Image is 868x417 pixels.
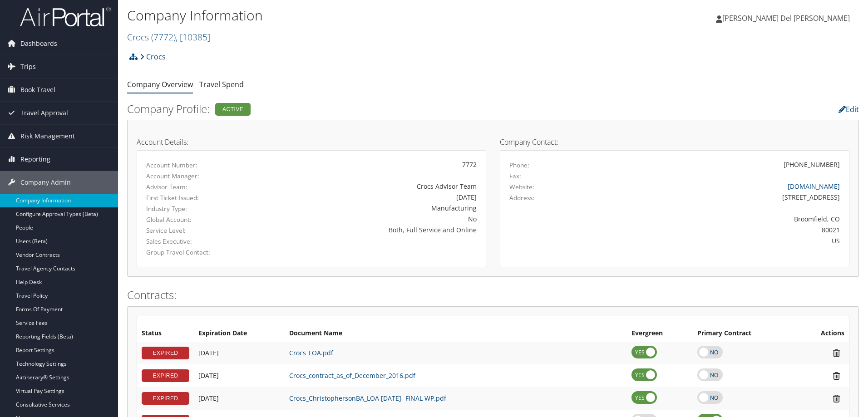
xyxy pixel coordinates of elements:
span: Book Travel [20,78,55,101]
img: airportal-logo.png [20,6,111,27]
span: Travel Approval [20,102,68,124]
th: Primary Contract [693,325,796,342]
span: [DATE] [198,348,219,357]
i: Remove Contract [829,394,844,403]
th: Document Name [285,325,627,342]
a: [DOMAIN_NAME] [788,182,840,191]
div: EXPIRED [142,369,189,382]
label: Fax: [509,172,521,181]
h1: Company Information [127,6,615,25]
h4: Account Details: [137,138,486,146]
div: [DATE] [261,192,477,202]
div: 7772 [261,160,477,169]
label: Address: [509,193,534,202]
div: No [261,214,477,224]
div: Broomfield, CO [596,214,840,224]
div: Both, Full Service and Online [261,225,477,235]
label: Phone: [509,161,529,170]
label: Service Level: [146,226,247,235]
a: Crocs_contract_as_of_December_2016.pdf [289,371,415,380]
label: Account Manager: [146,172,247,181]
label: Global Account: [146,215,247,224]
div: Add/Edit Date [198,349,280,357]
div: Add/Edit Date [198,372,280,380]
span: ( 7772 ) [151,31,176,43]
span: Dashboards [20,32,57,55]
label: Industry Type: [146,204,247,213]
div: Add/Edit Date [198,394,280,402]
div: 80021 [596,225,840,235]
span: , [ 10385 ] [176,31,210,43]
div: EXPIRED [142,347,189,359]
span: [PERSON_NAME] Del [PERSON_NAME] [722,13,850,23]
label: First Ticket Issued: [146,193,247,202]
a: Crocs [140,48,166,66]
a: Crocs_ChristophersonBA_LOA [DATE]- FINAL WP.pdf [289,394,446,402]
label: Group Travel Contact: [146,248,247,257]
span: Risk Management [20,125,75,147]
label: Website: [509,182,534,191]
div: US [596,236,840,245]
a: Crocs [127,31,210,43]
th: Actions [796,325,849,342]
label: Account Number: [146,161,247,170]
label: Advisor Team: [146,182,247,191]
h2: Contracts: [127,287,859,303]
span: [DATE] [198,394,219,402]
h4: Company Contact: [500,138,849,146]
a: Crocs_LOA.pdf [289,348,333,357]
span: [DATE] [198,371,219,380]
div: [STREET_ADDRESS] [596,192,840,202]
a: Edit [838,104,859,114]
a: [PERSON_NAME] Del [PERSON_NAME] [716,5,859,32]
span: Company Admin [20,171,71,194]
th: Evergreen [627,325,693,342]
div: Manufacturing [261,203,477,213]
span: Reporting [20,148,50,171]
a: Travel Spend [199,79,244,89]
i: Remove Contract [829,348,844,358]
div: Crocs Advisor Team [261,182,477,191]
span: Trips [20,55,36,78]
div: Active [215,103,251,116]
th: Expiration Date [194,325,285,342]
th: Status [137,325,194,342]
div: [PHONE_NUMBER] [784,160,840,169]
h2: Company Profile: [127,101,611,117]
div: EXPIRED [142,392,189,405]
i: Remove Contract [829,371,844,381]
a: Company Overview [127,79,193,89]
label: Sales Executive: [146,237,247,246]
